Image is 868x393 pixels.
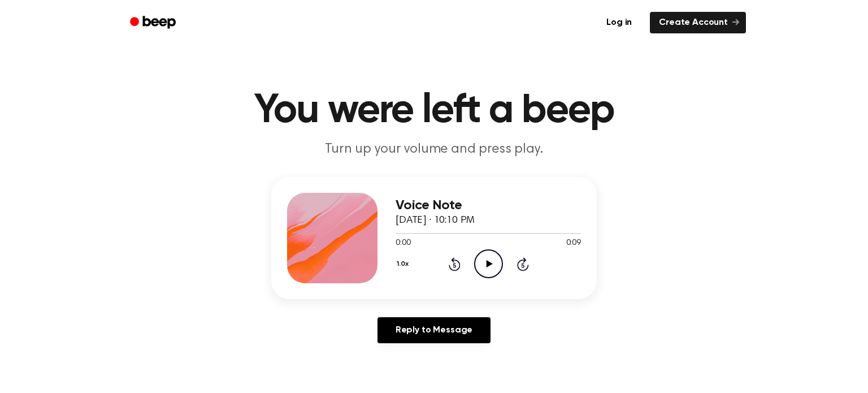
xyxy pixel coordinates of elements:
h3: Voice Note [396,198,581,213]
span: 0:09 [566,237,581,249]
span: 0:00 [396,237,410,249]
button: 1.0x [396,254,413,274]
h1: You were left a beep [145,90,723,131]
span: [DATE] · 10:10 PM [396,215,475,226]
p: Turn up your volume and press play. [217,140,651,159]
a: Beep [122,12,186,34]
a: Log in [595,10,643,36]
a: Reply to Message [377,317,491,343]
a: Create Account [650,12,746,33]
